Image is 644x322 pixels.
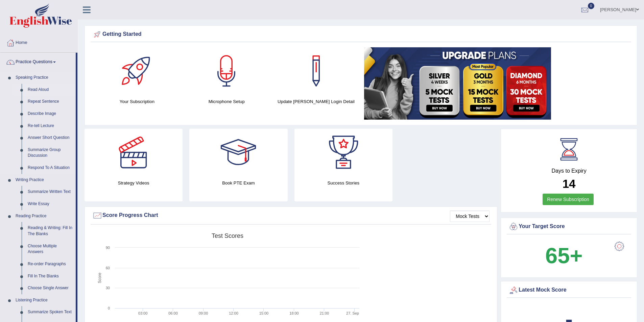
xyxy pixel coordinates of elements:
text: 60 [106,266,110,270]
a: Respond To A Situation [25,162,76,174]
a: Practice Questions [0,53,76,70]
a: Speaking Practice [13,72,76,84]
a: Renew Subscription [543,194,594,205]
a: Re-tell Lecture [25,120,76,132]
a: Write Essay [25,198,76,210]
a: Re-order Paragraphs [25,258,76,270]
a: Listening Practice [13,294,76,306]
div: Latest Mock Score [508,285,629,295]
b: 65+ [545,243,582,268]
a: Fill In The Blanks [25,270,76,282]
a: Choose Multiple Answers [25,240,76,258]
b: 14 [563,177,576,190]
h4: Microphone Setup [185,98,268,105]
text: 03:00 [138,311,148,315]
text: 15:00 [259,311,269,315]
a: Answer Short Question [25,132,76,144]
span: 0 [588,3,595,9]
text: 30 [106,286,110,290]
a: Summarize Spoken Text [25,306,76,318]
h4: Days to Expiry [508,168,629,174]
text: 0 [108,306,110,310]
a: Reading & Writing: Fill In The Blanks [25,222,76,240]
a: Reading Practice [13,210,76,222]
a: Describe Image [25,108,76,120]
div: Your Target Score [508,222,629,232]
a: Choose Single Answer [25,282,76,294]
h4: Book PTE Exam [189,179,287,187]
tspan: Score [97,273,102,283]
a: Summarize Group Discussion [25,144,76,162]
text: 18:00 [289,311,299,315]
text: 12:00 [229,311,238,315]
div: Getting Started [92,29,629,40]
h4: Strategy Videos [85,179,183,187]
tspan: 27. Sep [346,311,359,315]
a: Read Aloud [25,84,76,96]
img: small5.jpg [364,47,551,120]
text: 06:00 [168,311,178,315]
text: 90 [106,246,110,250]
text: 09:00 [199,311,208,315]
h4: Success Stories [294,179,392,187]
a: Repeat Sentence [25,96,76,108]
div: Score Progress Chart [92,210,490,221]
h4: Your Subscription [96,98,178,105]
h4: Update [PERSON_NAME] Login Detail [275,98,358,105]
a: Home [0,33,77,50]
text: 21:00 [320,311,329,315]
a: Writing Practice [13,174,76,186]
a: Summarize Written Text [25,186,76,198]
tspan: Test scores [212,232,243,239]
